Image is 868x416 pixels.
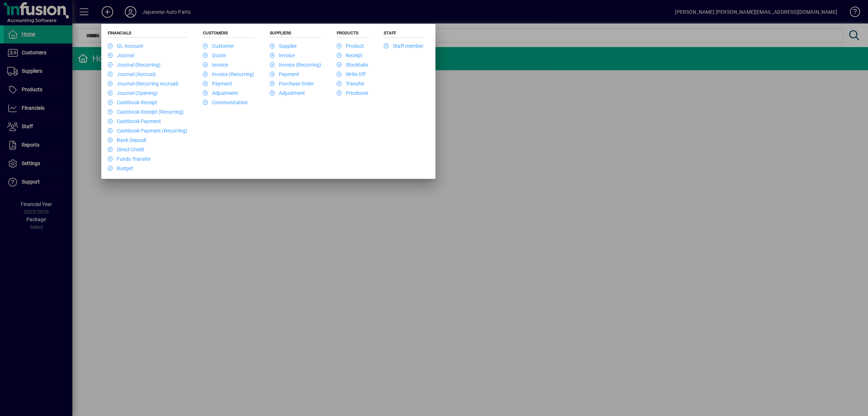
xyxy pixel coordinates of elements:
[203,43,234,49] a: Customer
[270,43,297,49] a: Supplier
[337,90,368,96] a: Pricebook
[108,137,146,143] a: Bank Deposit
[203,90,238,96] a: Adjustment
[108,71,156,77] a: Journal (Accrual)
[203,81,232,87] a: Payment
[270,71,299,77] a: Payment
[337,71,366,77] a: Write Off
[108,62,161,68] a: Journal (Recurring)
[337,62,368,68] a: Stocktake
[337,30,368,38] h5: Products
[270,30,321,38] h5: Suppliers
[108,165,133,171] a: Budget
[337,43,364,49] a: Product
[203,52,226,58] a: Quote
[337,52,362,58] a: Receipt
[203,30,254,38] h5: Customers
[108,52,134,58] a: Journal
[270,62,321,68] a: Invoice (Recurring)
[108,30,187,38] h5: Financials
[337,81,365,87] a: Transfer
[108,43,143,49] a: GL Account
[270,90,305,96] a: Adjustment
[108,147,144,152] a: Direct Credit
[108,81,179,87] a: Journal (Recurring Accrual)
[384,43,424,49] a: Staff member
[270,52,295,58] a: Invoice
[108,100,157,105] a: Cashbook Receipt
[108,109,184,115] a: Cashbook Receipt (Recurring)
[384,30,424,38] h5: Staff
[203,71,254,77] a: Invoice (Recurring)
[108,156,151,162] a: Funds Transfer
[108,90,158,96] a: Journal (Opening)
[108,118,161,124] a: Cashbook Payment
[108,128,187,134] a: Cashbook Payment (Recurring)
[203,62,228,68] a: Invoice
[203,100,248,105] a: Communication
[270,81,314,87] a: Purchase Order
